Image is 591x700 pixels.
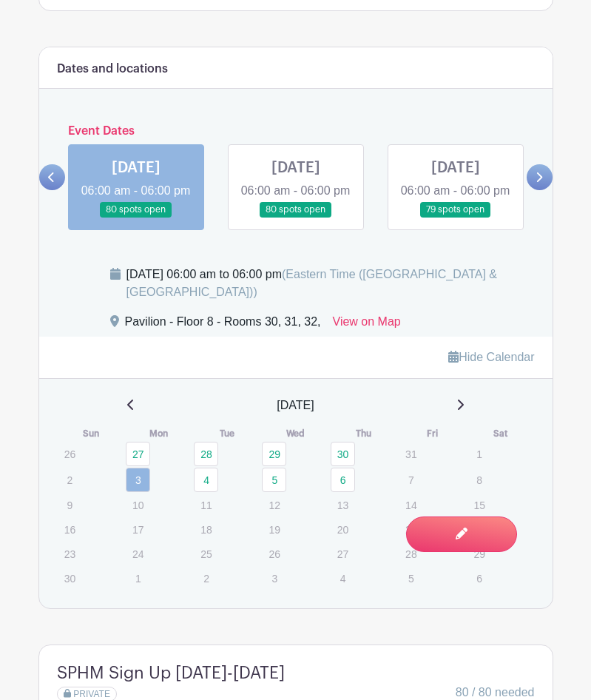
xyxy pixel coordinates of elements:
p: 20 [331,518,355,541]
p: 23 [58,542,82,565]
p: 25 [194,542,218,565]
p: 26 [262,542,286,565]
p: 26 [58,442,82,465]
p: 12 [262,494,286,516]
a: 3 [126,468,150,492]
th: Mon [125,426,193,441]
p: 24 [126,542,150,565]
p: 19 [262,518,286,541]
p: 9 [58,494,82,516]
th: Sat [466,426,534,441]
th: Wed [261,426,329,441]
span: [DATE] [277,397,314,414]
a: 29 [262,442,286,466]
th: Thu [330,426,398,441]
span: (Eastern Time ([GEOGRAPHIC_DATA] & [GEOGRAPHIC_DATA])) [126,268,498,298]
a: Hide Calendar [448,351,534,363]
a: 5 [262,468,286,492]
p: 15 [467,494,491,516]
h6: Event Dates [65,124,527,138]
p: 16 [58,518,82,541]
a: 28 [194,442,218,466]
a: 4 [194,468,218,492]
p: 6 [467,567,491,590]
p: 2 [58,468,82,491]
p: 2 [194,567,218,590]
p: 10 [126,494,150,516]
div: Pavilion - Floor 8 - Rooms 30, 31, 32, [125,313,321,337]
div: [DATE] 06:00 am to 06:00 pm [126,266,535,301]
p: 14 [399,494,423,516]
p: 3 [262,567,286,590]
p: 29 [467,542,491,565]
p: 30 [58,567,82,590]
p: 17 [126,518,150,541]
h6: Dates and locations [57,62,168,76]
p: 21 [399,518,423,541]
p: 11 [194,494,218,516]
th: Tue [193,426,261,441]
p: 5 [399,567,423,590]
p: 8 [467,468,491,491]
th: Sun [57,426,125,441]
p: 4 [331,567,355,590]
a: View on Map [333,313,401,337]
p: 27 [331,542,355,565]
a: 6 [331,468,355,492]
p: 28 [399,542,423,565]
p: 7 [399,468,423,491]
th: Fri [398,426,466,441]
a: 27 [126,442,150,466]
a: 30 [331,442,355,466]
h4: SPHM Sign Up [DATE]-[DATE] [57,663,285,683]
p: 31 [399,442,423,465]
p: 1 [467,442,491,465]
p: 1 [126,567,150,590]
p: 18 [194,518,218,541]
p: 13 [331,494,355,516]
span: PRIVATE [73,689,110,699]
